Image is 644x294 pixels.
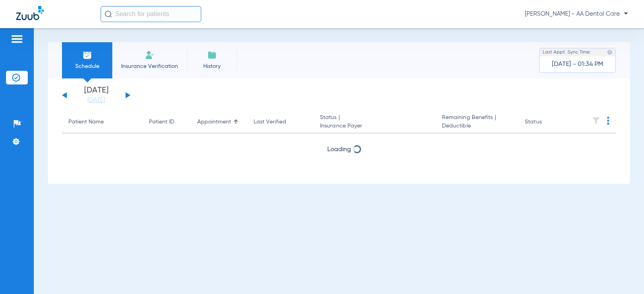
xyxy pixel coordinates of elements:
div: Patient Name [68,118,104,126]
span: Deductible [442,122,512,130]
div: Last Verified [254,118,307,126]
img: filter.svg [592,117,600,125]
div: Patient Name [68,118,136,126]
th: Status [518,111,573,134]
span: Last Appt. Sync Time: [543,48,591,56]
div: Appointment [197,118,231,126]
span: History [193,62,231,70]
th: Status | [314,111,436,134]
img: History [207,50,217,60]
img: Manual Insurance Verification [145,50,155,60]
span: [PERSON_NAME] - AA Dental Care [525,10,628,18]
span: Insurance Verification [118,62,181,70]
div: Last Verified [254,118,286,126]
img: Schedule [83,50,92,60]
a: [DATE] [72,96,120,104]
input: Search for patients [101,6,201,22]
div: Appointment [197,118,241,126]
img: hamburger-icon [10,34,23,44]
img: Zuub Logo [16,6,44,20]
li: [DATE] [72,86,120,104]
span: Schedule [68,62,106,70]
div: Patient ID [149,118,184,126]
span: Insurance Payer [320,122,429,130]
th: Remaining Benefits | [436,111,518,134]
div: Patient ID [149,118,174,126]
img: last sync help info [607,49,613,55]
span: Loading [327,146,351,153]
img: group-dot-blue.svg [607,117,609,125]
img: Search Icon [105,10,112,18]
span: [DATE] - 01:34 PM [552,60,603,68]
